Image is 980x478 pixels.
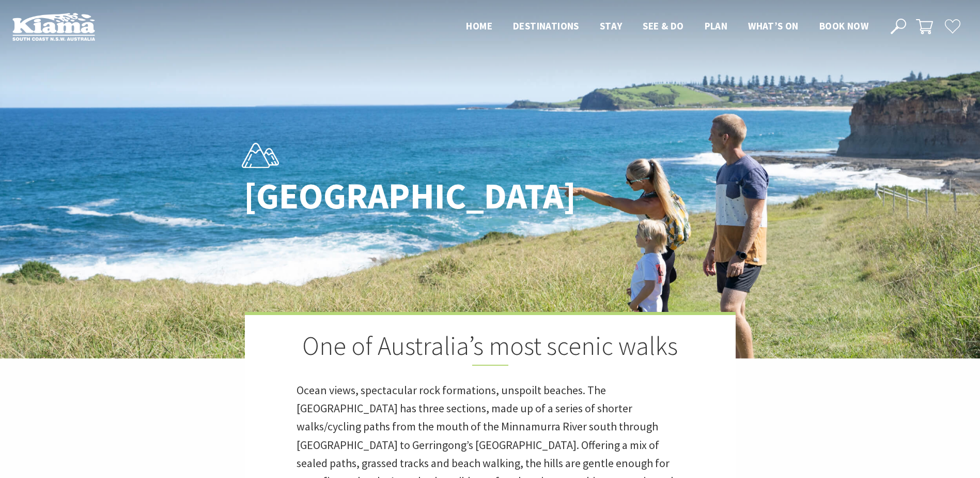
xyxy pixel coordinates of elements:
[513,20,579,32] span: Destinations
[244,176,536,216] h1: [GEOGRAPHIC_DATA]
[748,20,799,32] span: What’s On
[643,20,683,32] span: See & Do
[705,20,728,32] span: Plan
[600,20,623,32] span: Stay
[456,18,879,35] nav: Main Menu
[819,20,868,32] span: Book now
[12,12,95,41] img: Kiama Logo
[297,331,684,366] h2: One of Australia’s most scenic walks
[466,20,492,32] span: Home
